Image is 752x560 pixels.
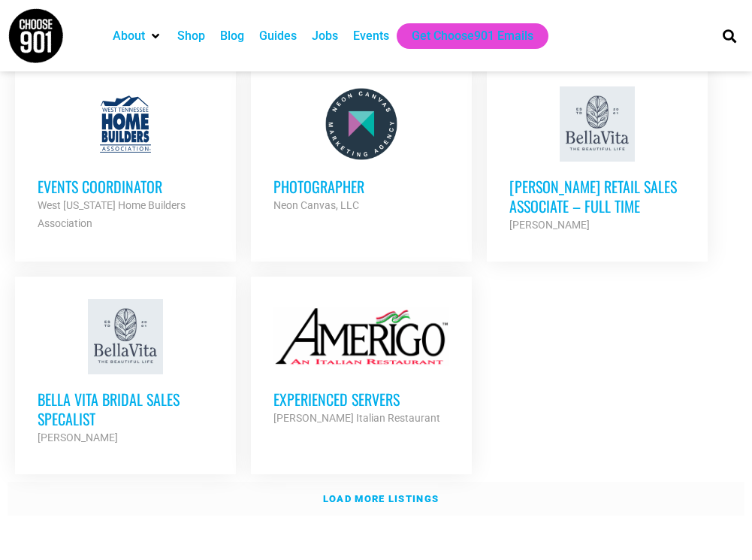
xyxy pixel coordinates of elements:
[220,27,244,45] a: Blog
[38,389,213,428] h3: Bella Vita Bridal Sales Specalist
[273,177,449,196] h3: Photographer
[8,482,744,516] a: Load more listings
[105,23,702,49] nav: Main nav
[509,177,685,216] h3: [PERSON_NAME] Retail Sales Associate – Full Time
[251,277,472,450] a: Experienced Servers [PERSON_NAME] Italian Restaurant
[509,219,590,231] strong: [PERSON_NAME]
[38,431,118,443] strong: [PERSON_NAME]
[38,177,213,196] h3: Events Coordinator
[177,27,205,45] a: Shop
[353,27,389,45] a: Events
[273,389,449,409] h3: Experienced Servers
[15,64,236,255] a: Events Coordinator West [US_STATE] Home Builders Association
[259,27,297,45] a: Guides
[273,199,359,211] strong: Neon Canvas, LLC
[312,27,338,45] a: Jobs
[273,412,440,424] strong: [PERSON_NAME] Italian Restaurant
[105,23,170,49] div: About
[15,277,236,469] a: Bella Vita Bridal Sales Specalist [PERSON_NAME]
[487,64,708,256] a: [PERSON_NAME] Retail Sales Associate – Full Time [PERSON_NAME]
[251,64,472,237] a: Photographer Neon Canvas, LLC
[113,27,145,45] a: About
[38,199,186,229] strong: West [US_STATE] Home Builders Association
[323,493,439,504] strong: Load more listings
[717,23,741,48] div: Search
[412,27,533,45] a: Get Choose901 Emails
